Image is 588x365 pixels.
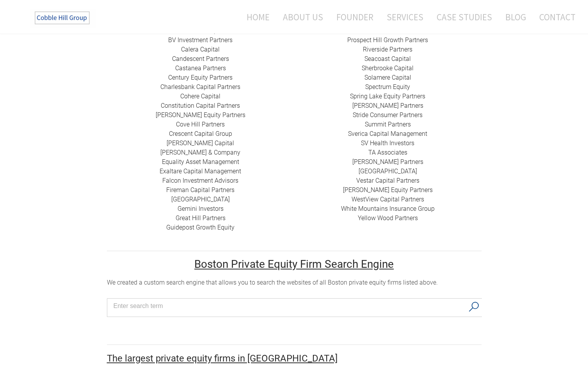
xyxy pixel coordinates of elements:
[194,258,394,271] u: Boston Private Equity Firm Search Engine
[499,7,532,27] a: Blog
[365,121,411,128] a: Summit Partners
[166,186,234,194] a: Fireman Capital Partners
[277,7,329,27] a: About Us
[176,214,226,222] a: Great Hill Partners​
[160,167,241,175] a: ​Exaltare Capital Management
[235,7,275,27] a: Home
[167,139,234,147] a: [PERSON_NAME] Capital
[347,36,428,44] a: Prospect Hill Growth Partners
[359,167,417,175] a: ​[GEOGRAPHIC_DATA]
[175,64,226,72] a: ​Castanea Partners
[352,158,423,166] a: [PERSON_NAME] Partners
[361,139,414,147] a: SV Health Investors
[168,74,233,81] a: ​Century Equity Partners
[466,299,482,315] button: Search
[180,93,220,100] a: Cohere Capital
[168,36,233,44] a: BV Investment Partners
[364,55,411,62] a: Seacoast Capital
[178,205,224,212] a: Gemini Investors
[114,300,464,312] input: Search input
[343,186,433,194] a: [PERSON_NAME] Equity Partners
[162,158,239,166] a: ​Equality Asset Management
[162,177,238,184] a: ​Falcon Investment Advisors
[156,111,245,119] a: ​[PERSON_NAME] Equity Partners
[176,121,225,128] a: Cove Hill Partners
[431,7,498,27] a: Case Studies
[160,83,240,91] a: Charlesbank Capital Partners
[166,224,234,231] a: Guidepost Growth Equity
[171,196,230,203] a: ​[GEOGRAPHIC_DATA]
[365,83,410,91] a: Spectrum Equity
[356,177,419,184] a: ​Vestar Capital Partners
[353,111,423,119] a: Stride Consumer Partners
[533,7,576,27] a: Contact
[30,8,96,28] img: The Cobble Hill Group LLC
[341,205,435,212] a: White Mountains Insurance Group
[362,64,414,72] a: ​Sherbrooke Capital​
[161,102,240,109] a: Constitution Capital Partners
[352,196,424,203] a: ​WestView Capital Partners
[181,46,220,53] a: Calera Capital
[381,7,429,27] a: Services
[172,55,229,62] a: Candescent Partners
[348,130,427,137] a: Sverica Capital Management
[107,353,338,364] font: ​The largest private equity firms in [GEOGRAPHIC_DATA]
[160,149,240,156] a: [PERSON_NAME] & Company
[363,46,412,53] a: Riverside Partners
[330,7,379,27] a: Founder
[107,278,481,287] div: ​We created a custom search engine that allows you to search the websites of all Boston private e...
[358,214,418,222] a: Yellow Wood Partners
[352,102,423,109] a: [PERSON_NAME] Partners
[350,93,425,100] a: Spring Lake Equity Partners
[169,130,232,137] a: ​Crescent Capital Group
[364,74,411,81] a: Solamere Capital
[368,149,407,156] a: ​TA Associates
